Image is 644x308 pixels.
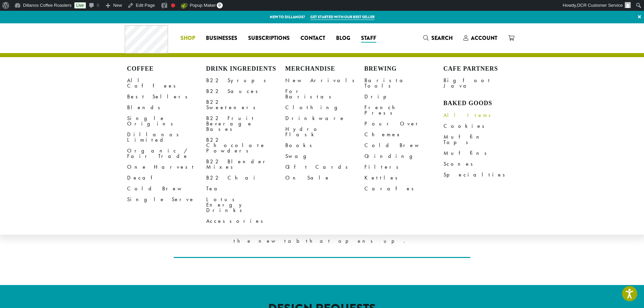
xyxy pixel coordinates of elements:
a: Shop [175,33,200,44]
h4: Baked Goods [444,100,523,107]
a: Single Serve [127,194,206,205]
a: Kettles [364,172,444,183]
h4: Merchandise [285,65,364,73]
a: Drinkware [285,113,364,124]
a: Grinding [364,151,444,162]
a: All Coffees [127,75,206,91]
a: For Baristas [285,86,364,102]
a: Single Origins [127,113,206,129]
a: B22 Syrups [206,75,285,86]
span: Search [431,34,453,42]
a: Lotus Energy Drinks [206,194,285,216]
a: Bigfoot Java [444,75,523,91]
a: French Press [364,102,444,118]
a: Clothing [285,102,364,113]
a: Decaf [127,172,206,183]
span: Account [471,34,497,42]
a: B22 Sauces [206,86,285,97]
h4: Drink Ingredients [206,65,285,73]
a: Hydro Flask [285,124,364,140]
a: B22 Chai [206,172,285,183]
a: B22 Fruit Beverage Bases [206,113,285,135]
span: Subscriptions [248,34,290,43]
a: Swag [285,151,364,162]
a: B22 Sweeteners [206,97,285,113]
a: Gift Cards [285,162,364,172]
a: Blends [127,102,206,113]
a: Chemex [364,129,444,140]
a: Specialties [444,169,523,180]
a: Carafes [364,183,444,194]
a: × [635,11,644,23]
div: Focus keyphrase not set [171,3,175,7]
a: Tea [206,183,285,194]
h4: Coffee [127,65,206,73]
a: Dillanos Limited [127,129,206,145]
a: Scones [444,159,523,169]
a: Cold Brew [364,140,444,151]
a: Live [74,2,86,8]
a: Staff [356,33,382,44]
a: B22 Blender Mixes [206,156,285,172]
a: Cookies [444,121,523,132]
a: Muffin Tops [444,132,523,148]
a: Get started with our best seller [310,14,375,20]
a: Barista Tools [364,75,444,91]
h4: Brewing [364,65,444,73]
span: Businesses [206,34,237,43]
h4: Cafe Partners [444,65,523,73]
span: Blog [336,34,350,43]
a: All Items [444,110,523,121]
a: Accessories [206,216,285,227]
span: Contact [301,34,325,43]
a: Cold Brew [127,183,206,194]
a: Organic / Fair Trade [127,145,206,162]
span: DCR Customer Service [577,3,623,8]
a: Best Sellers [127,91,206,102]
span: 0 [217,2,223,8]
a: New Arrivals [285,75,364,86]
a: Pour Over [364,118,444,129]
span: Shop [181,34,195,43]
a: Drip [364,91,444,102]
a: One Harvest [127,162,206,172]
span: Staff [361,34,376,43]
a: Books [285,140,364,151]
a: Search [418,32,458,44]
a: On Sale [285,172,364,183]
a: Muffins [444,148,523,159]
a: B22 Chocolate Powders [206,135,285,156]
a: Filters [364,162,444,172]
